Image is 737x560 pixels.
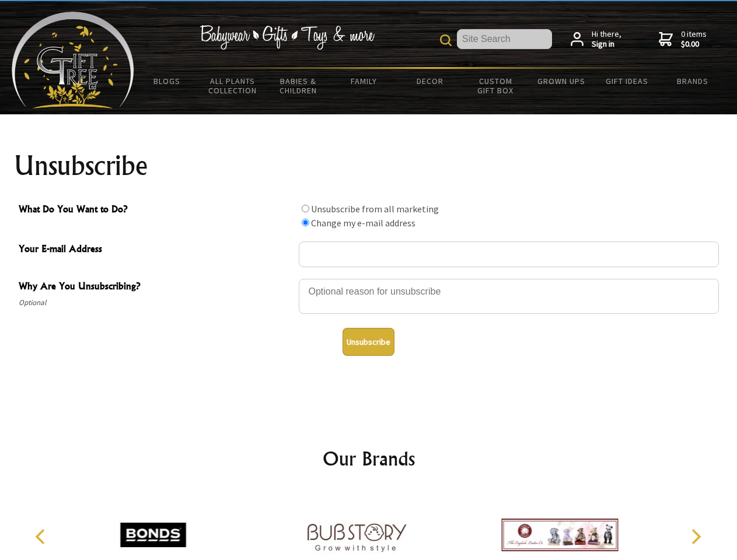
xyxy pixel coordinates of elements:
a: Grown Ups [528,69,594,93]
label: Unsubscribe from all marketing [311,203,439,215]
a: BLOGS [134,69,200,93]
img: Babywear - Gifts - Toys & more [200,25,375,50]
button: Next [683,524,708,549]
input: What Do You Want to Do? [302,205,309,212]
span: 0 items [681,29,707,50]
a: Gift Ideas [594,69,660,93]
a: All Plants Collection [200,69,266,103]
button: Unsubscribe [343,328,394,356]
a: Hi there,Sign in [571,29,621,50]
a: Custom Gift Box [463,69,529,103]
input: Your E-mail Address [299,242,719,267]
img: product search [440,34,452,46]
button: Previous [29,524,55,549]
strong: $0.00 [681,39,707,50]
span: What Do You Want to Do? [19,202,293,219]
a: Family [331,69,397,93]
input: What Do You Want to Do? [302,219,309,226]
h1: Unsubscribe [14,152,724,180]
strong: Sign in [592,39,621,50]
span: Optional [19,296,293,310]
img: Babyware - Gifts - Toys and more... [12,12,134,108]
textarea: Why Are You Unsubscribing? [299,279,719,314]
h2: Our Brands [23,444,714,473]
a: Babies & Children [266,69,331,103]
span: Why Are You Unsubscribing? [19,279,293,296]
a: Brands [660,69,726,93]
a: 0 items$0.00 [659,29,707,50]
span: Your E-mail Address [19,242,293,258]
label: Change my e-mail address [311,217,415,229]
span: Hi there, [592,29,621,50]
a: Decor [397,69,463,93]
input: Site Search [457,29,552,49]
